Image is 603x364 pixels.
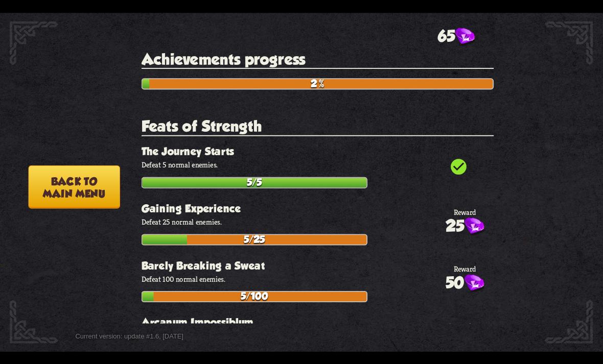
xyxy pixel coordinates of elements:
div: Current version: update #1.6, [DATE] [76,327,261,344]
h3: Arcanum Impossiblum [142,316,494,328]
p: Defeat 5 normal enemies. [142,160,494,169]
h3: Gaining Experience [142,202,494,214]
div: 50 [446,273,484,293]
div: 25 [446,216,484,236]
h3: The Journey Starts [142,145,494,158]
p: Defeat 100 normal enemies. [142,274,494,283]
p: Defeat 25 normal enemies. [142,217,494,227]
div: 5/100 [142,292,366,301]
img: gem.png [465,274,484,293]
h2: Feats of Strength [142,117,494,136]
div: 65 [438,27,475,46]
img: gem.png [465,217,484,236]
img: gem.png [455,28,475,46]
i: check_circle [449,157,468,176]
h2: Achievements progress [142,50,494,68]
div: 2% [142,79,493,88]
button: Back tomain menu [28,165,120,208]
h3: Barely Breaking a Sweat [142,259,494,272]
div: 5/25 [142,235,366,244]
div: 5/5 [142,178,366,187]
